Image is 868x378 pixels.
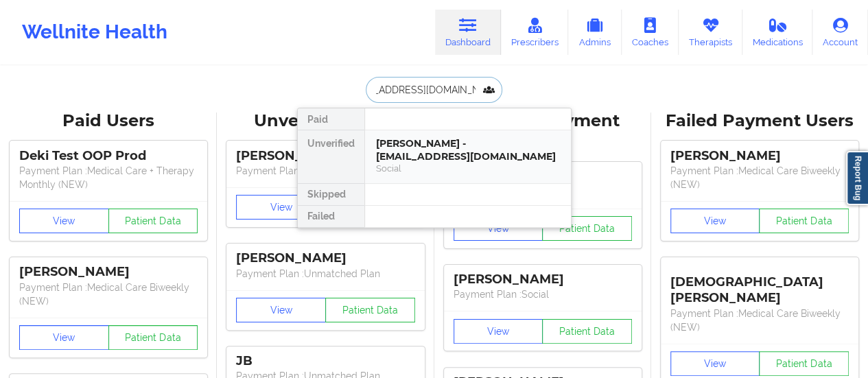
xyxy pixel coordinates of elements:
[236,298,326,322] button: View
[298,130,364,184] div: Unverified
[670,307,849,334] p: Payment Plan : Medical Care Biweekly (NEW)
[19,164,198,191] p: Payment Plan : Medical Care + Therapy Monthly (NEW)
[759,351,849,376] button: Patient Data
[542,216,632,241] button: Patient Data
[846,151,868,205] a: Report Bug
[108,325,198,350] button: Patient Data
[298,108,364,130] div: Paid
[325,298,415,322] button: Patient Data
[236,353,414,369] div: JB
[376,163,560,174] div: Social
[108,209,198,233] button: Patient Data
[19,148,198,164] div: Deki Test OOP Prod
[670,351,760,376] button: View
[670,164,849,191] p: Payment Plan : Medical Care Biweekly (NEW)
[759,209,849,233] button: Patient Data
[236,267,414,281] p: Payment Plan : Unmatched Plan
[236,250,414,266] div: [PERSON_NAME]
[236,164,414,178] p: Payment Plan : Unmatched Plan
[661,110,858,132] div: Failed Payment Users
[226,110,424,132] div: Unverified Users
[812,10,868,55] a: Account
[501,10,569,55] a: Prescribers
[376,137,560,163] div: [PERSON_NAME] - [EMAIL_ADDRESS][DOMAIN_NAME]
[622,10,679,55] a: Coaches
[454,319,543,344] button: View
[542,319,632,344] button: Patient Data
[454,287,632,301] p: Payment Plan : Social
[454,272,632,287] div: [PERSON_NAME]
[298,206,364,228] div: Failed
[19,264,198,280] div: [PERSON_NAME]
[19,325,109,350] button: View
[298,184,364,206] div: Skipped
[19,281,198,308] p: Payment Plan : Medical Care Biweekly (NEW)
[454,216,543,241] button: View
[742,10,813,55] a: Medications
[670,209,760,233] button: View
[670,264,849,306] div: [DEMOGRAPHIC_DATA][PERSON_NAME]
[568,10,622,55] a: Admins
[435,10,501,55] a: Dashboard
[236,195,326,220] button: View
[236,148,414,164] div: [PERSON_NAME]
[19,209,109,233] button: View
[10,110,207,132] div: Paid Users
[670,148,849,164] div: [PERSON_NAME]
[679,10,742,55] a: Therapists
